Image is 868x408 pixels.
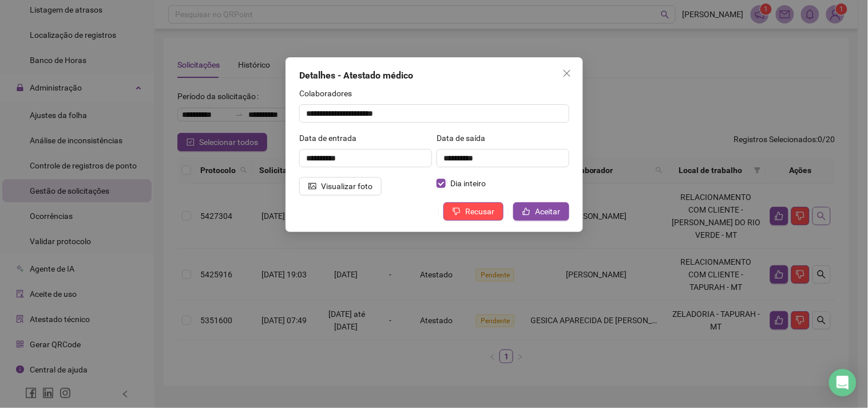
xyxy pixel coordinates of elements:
div: Open Intercom Messenger [829,369,857,397]
span: dislike [453,207,461,215]
span: Recusar [465,205,494,218]
button: Recusar [443,202,504,221]
div: Detalhes - Atestado médico [299,69,569,83]
span: Aceitar [535,205,560,218]
span: Visualizar foto [321,180,372,193]
button: Aceitar [513,202,569,221]
label: Data de saída [437,132,493,144]
button: Visualizar foto [299,177,382,195]
span: like [522,207,530,215]
span: picture [308,182,316,190]
span: Dia inteiro [446,177,490,190]
span: close [562,69,572,78]
label: Colaboradores [299,87,359,100]
button: Close [558,64,576,83]
label: Data de entrada [299,132,364,144]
